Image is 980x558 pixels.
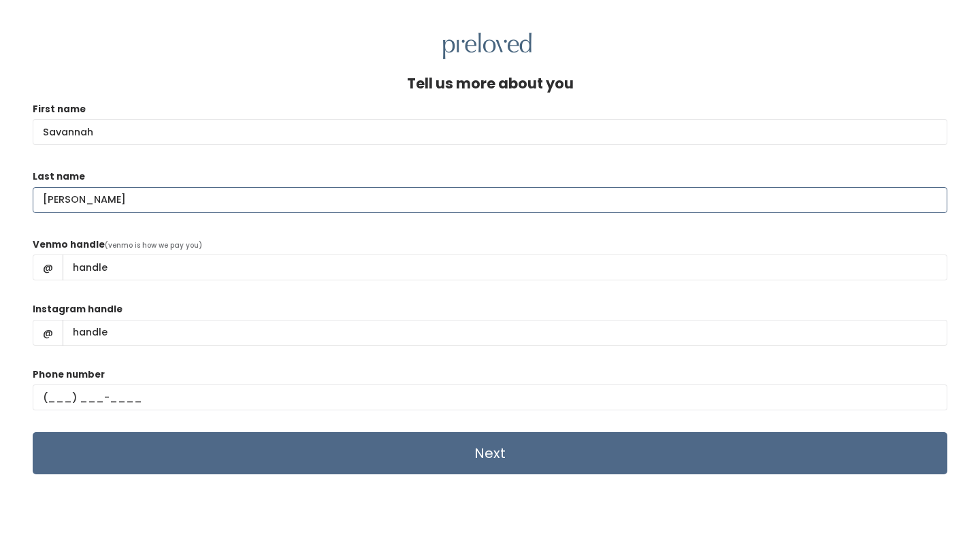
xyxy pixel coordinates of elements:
[33,320,63,346] span: @
[63,255,947,280] input: handle
[33,238,105,252] label: Venmo handle
[105,240,202,250] span: (venmo is how we pay you)
[407,76,574,91] h4: Tell us more about you
[33,170,85,184] label: Last name
[33,432,947,474] input: Next
[33,303,122,316] label: Instagram handle
[443,33,532,59] img: preloved logo
[33,368,105,382] label: Phone number
[33,255,63,280] span: @
[33,103,86,116] label: First name
[63,320,947,346] input: handle
[33,384,947,410] input: (___) ___-____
